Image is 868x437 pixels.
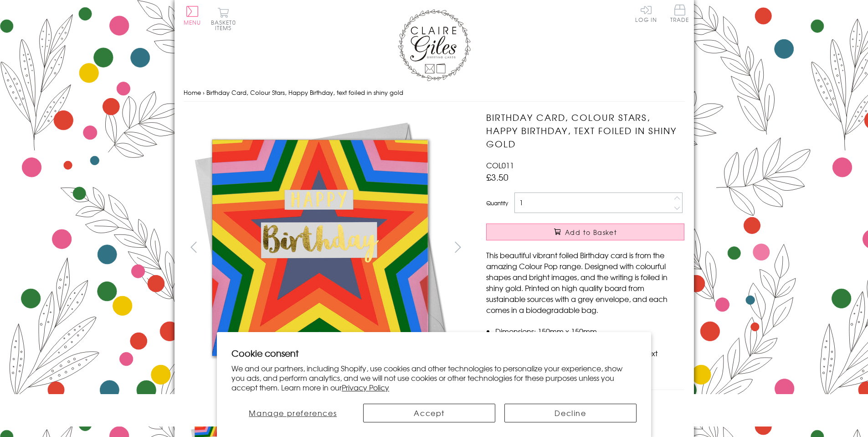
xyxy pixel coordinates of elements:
[486,160,514,171] span: COL011
[231,404,354,422] button: Manage preferences
[211,7,236,31] button: Basket0 items
[468,111,741,385] img: Birthday Card, Colour Stars, Happy Birthday, text foiled in shiny gold
[486,111,684,150] h1: Birthday Card, Colour Stars, Happy Birthday, text foiled in shiny gold
[363,404,495,422] button: Accept
[215,18,236,32] span: 0 items
[249,407,337,418] span: Manage preferences
[184,18,201,26] span: Menu
[231,347,637,359] h2: Cookie consent
[183,111,457,385] img: Birthday Card, Colour Stars, Happy Birthday, text foiled in shiny gold
[184,83,685,102] nav: breadcrumbs
[670,5,689,22] span: Trade
[231,364,637,392] p: We and our partners, including Shopify, use cookies and other technologies to personalize your ex...
[486,250,684,315] p: This beautiful vibrant foiled Birthday card is from the amazing Colour Pop range. Designed with c...
[495,326,684,337] li: Dimensions: 150mm x 150mm
[504,404,637,422] button: Decline
[342,382,389,393] a: Privacy Policy
[447,237,468,257] button: next
[670,5,689,24] a: Trade
[184,237,204,257] button: prev
[486,199,508,207] label: Quantity
[565,228,617,237] span: Add to Basket
[635,5,657,22] a: Log In
[486,171,508,183] span: £3.50
[206,88,403,97] span: Birthday Card, Colour Stars, Happy Birthday, text foiled in shiny gold
[398,9,471,81] img: Claire Giles Greetings Cards
[486,224,684,240] button: Add to Basket
[184,88,201,97] a: Home
[203,88,205,97] span: ›
[184,6,201,25] button: Menu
